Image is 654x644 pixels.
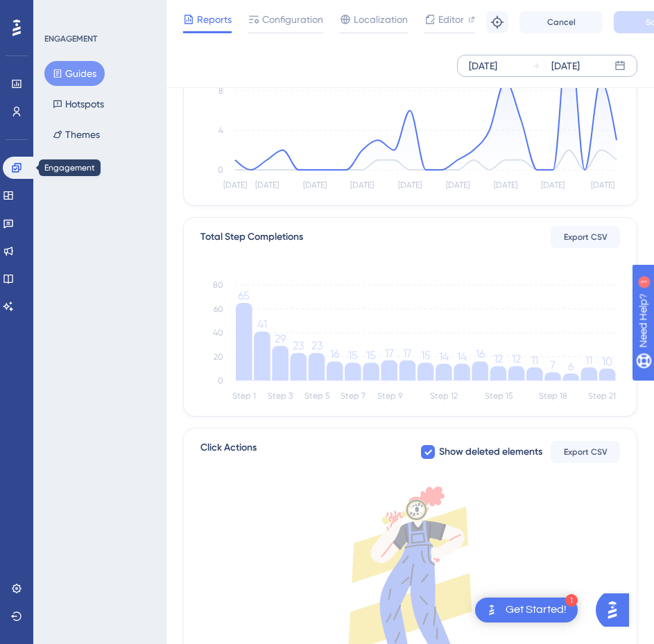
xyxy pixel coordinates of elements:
tspan: [DATE] [446,180,470,190]
tspan: [DATE] [303,180,327,190]
div: Open Get Started! checklist, remaining modules: 1 [475,598,578,623]
tspan: Step 21 [588,391,616,401]
tspan: 17 [403,347,412,360]
div: [DATE] [551,58,580,74]
tspan: Step 18 [539,391,567,401]
tspan: [DATE] [223,180,247,190]
tspan: [DATE] [494,180,517,190]
tspan: 15 [366,349,376,362]
button: Guides [44,61,105,86]
tspan: 80 [213,280,223,290]
tspan: 65 [238,289,250,302]
tspan: 23 [311,339,322,352]
tspan: Step 15 [485,391,513,401]
tspan: Step 5 [304,391,329,401]
button: Cancel [519,11,603,33]
span: Export CSV [564,232,608,243]
div: Total Step Completions [200,229,303,245]
span: Localization [354,11,408,28]
button: Export CSV [551,441,620,463]
tspan: 15 [421,349,431,362]
div: ENGAGEMENT [44,33,97,44]
span: Export CSV [564,446,608,458]
tspan: 7 [550,358,556,372]
tspan: 16 [330,347,339,360]
tspan: [DATE] [255,180,279,190]
img: launcher-image-alternative-text [483,602,500,618]
tspan: Step 7 [341,391,365,401]
tspan: 15 [348,349,358,362]
iframe: UserGuiding AI Assistant Launcher [596,589,637,631]
span: Cancel [547,17,576,28]
tspan: 20 [214,352,223,362]
tspan: Step 9 [377,391,402,401]
div: Get Started! [506,602,567,618]
tspan: 12 [494,352,503,365]
tspan: 40 [213,328,223,338]
tspan: 60 [214,304,223,314]
tspan: Step 1 [232,391,256,401]
tspan: 10 [602,355,612,368]
tspan: 14 [457,350,467,363]
button: Export CSV [551,226,620,248]
tspan: 41 [257,317,267,331]
tspan: [DATE] [398,180,422,190]
span: Editor [438,11,464,28]
tspan: 16 [476,347,485,360]
tspan: 14 [439,350,449,363]
tspan: 8 [218,86,223,96]
tspan: 0 [218,376,223,385]
div: [DATE] [469,58,497,74]
tspan: Step 12 [430,391,458,401]
span: Configuration [262,11,323,28]
tspan: 4 [218,125,223,135]
span: Show deleted elements [439,444,542,460]
button: Hotspots [44,92,112,116]
span: Need Help? [33,3,87,20]
tspan: 6 [568,360,574,373]
tspan: [DATE] [591,180,614,190]
div: 1 [565,594,578,607]
span: Click Actions [200,440,257,464]
tspan: 17 [385,347,394,360]
tspan: 23 [293,339,304,352]
div: 1 [96,7,101,18]
tspan: 11 [585,354,592,367]
span: Reports [197,11,232,28]
tspan: 0 [218,165,223,175]
tspan: 12 [512,352,521,365]
tspan: [DATE] [541,180,565,190]
tspan: 11 [531,354,538,367]
tspan: [DATE] [350,180,374,190]
tspan: 29 [275,332,286,345]
button: Themes [44,122,108,147]
tspan: Step 3 [268,391,293,401]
